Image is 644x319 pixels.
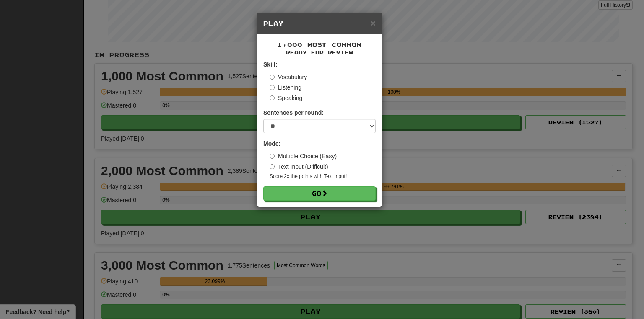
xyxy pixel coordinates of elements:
[371,18,376,27] button: Close
[270,152,337,160] label: Multiple Choice (Easy)
[270,95,275,100] input: Speaking
[270,162,328,171] label: Text Input (Difficult)
[270,85,275,90] input: Listening
[263,186,376,201] button: Go
[263,108,324,117] label: Sentences per round:
[270,83,301,92] label: Listening
[263,19,376,28] h5: Play
[270,173,376,180] small: Score 2x the points with Text Input !
[277,41,362,48] span: 1,000 Most Common
[270,75,275,80] input: Vocabulary
[270,154,275,159] input: Multiple Choice (Easy)
[263,140,280,147] strong: Mode:
[371,18,376,28] span: ×
[263,49,376,56] small: Ready for Review
[270,164,275,169] input: Text Input (Difficult)
[263,61,277,68] strong: Skill:
[270,73,307,81] label: Vocabulary
[270,94,302,102] label: Speaking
